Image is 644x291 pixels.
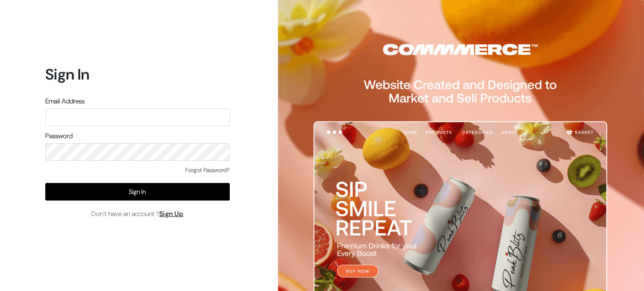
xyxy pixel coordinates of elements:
[159,209,184,218] a: Sign Up
[45,96,85,106] label: Email Address
[185,166,230,175] a: Forgot Password?
[45,183,230,201] button: Sign In
[45,131,73,141] label: Password
[45,65,230,83] h1: Sign In
[91,209,184,219] span: Don’t have an account ?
